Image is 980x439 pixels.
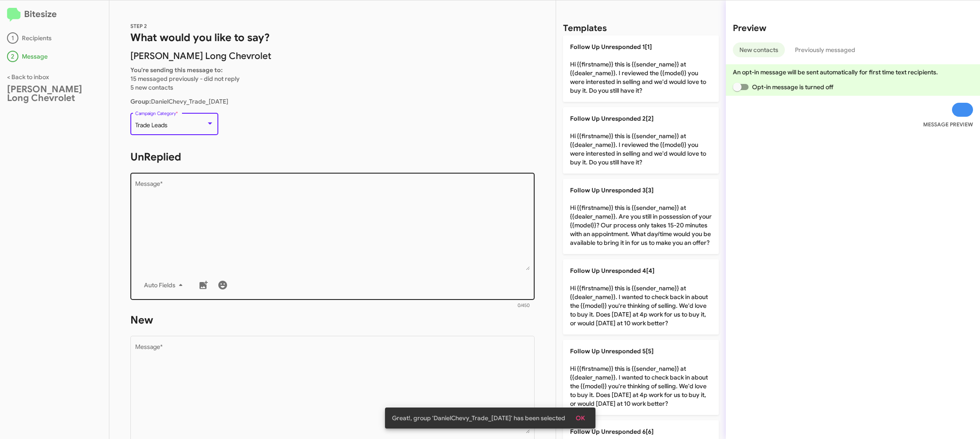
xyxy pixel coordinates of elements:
p: Hi {{firstname}} this is {{sender_name}} at {{dealer_name}}. I wanted to check back in about the ... [563,259,719,334]
small: MESSAGE PREVIEW [923,120,973,129]
div: Recipients [7,32,102,44]
span: STEP 2 [130,23,147,29]
button: New contacts [733,42,785,57]
h2: Templates [563,21,607,35]
div: 1 [7,32,18,44]
span: 5 new contacts [130,84,173,91]
div: Message [7,51,102,62]
span: Auto Fields [144,277,186,293]
span: Follow Up Unresponded 2[2] [570,115,654,122]
div: 2 [7,51,18,62]
button: Previously messaged [788,42,862,57]
p: Hi {{firstname}} this is {{sender_name}} at {{dealer_name}}. I wanted to check back in about the ... [563,340,719,415]
span: Great!, group 'DanielChevy_Trade_[DATE]' has been selected [392,414,565,422]
span: Follow Up Unresponded 1[1] [570,43,652,51]
span: 15 messaged previously - did not reply [130,75,240,83]
mat-hint: 0/450 [518,303,530,308]
span: Previously messaged [795,42,855,57]
button: OK [569,410,592,426]
p: Hi {{firstname}} this is {{sender_name}} at {{dealer_name}}. I reviewed the {{model}} you were in... [563,107,719,174]
img: logo-minimal.svg [7,8,21,22]
span: New contacts [739,42,778,57]
span: DanielChevy_Trade_[DATE] [130,98,228,105]
span: Follow Up Unresponded 3[3] [570,186,654,194]
p: Hi {{firstname}} this is {{sender_name}} at {{dealer_name}}. I reviewed the {{model}} you were in... [563,35,719,102]
span: Follow Up Unresponded 6[6] [570,428,654,436]
b: Group: [130,98,151,105]
p: [PERSON_NAME] Long Chevrolet [130,52,535,60]
h1: New [130,313,535,327]
a: < Back to inbox [7,73,49,81]
span: OK [576,410,585,426]
p: An opt-in message will be sent automatically for first time text recipients. [733,68,973,77]
button: Auto Fields [137,277,193,293]
h1: What would you like to say? [130,31,535,45]
span: Trade Leads [135,121,168,129]
span: Follow Up Unresponded 5[5] [570,347,654,355]
p: Hi {{firstname}} this is {{sender_name}} at {{dealer_name}}. Are you still in possession of your ... [563,179,719,254]
h2: Bitesize [7,7,102,22]
h2: Preview [733,21,973,35]
span: Follow Up Unresponded 4[4] [570,267,654,275]
div: [PERSON_NAME] Long Chevrolet [7,85,102,102]
h1: UnReplied [130,150,535,164]
span: Opt-in message is turned off [752,82,833,92]
b: You're sending this message to: [130,66,223,74]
